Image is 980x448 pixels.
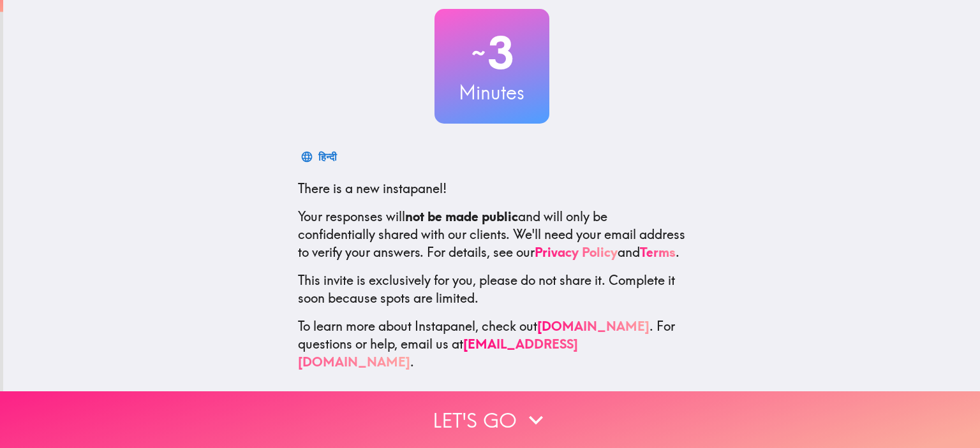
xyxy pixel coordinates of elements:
[298,271,686,307] p: This invite is exclusively for you, please do not share it. Complete it soon because spots are li...
[298,336,578,370] a: [EMAIL_ADDRESS][DOMAIN_NAME]
[405,208,518,224] b: not be made public
[298,317,686,371] p: To learn more about Instapanel, check out . For questions or help, email us at .
[298,180,447,196] span: There is a new instapanel!
[318,148,337,166] div: हिन्दी
[640,244,676,260] a: Terms
[535,244,618,260] a: Privacy Policy
[298,208,686,261] p: Your responses will and will only be confidentially shared with our clients. We'll need your emai...
[470,34,487,72] span: ~
[434,79,549,106] h3: Minutes
[434,27,549,79] h2: 3
[298,144,342,170] button: हिन्दी
[537,318,650,334] a: [DOMAIN_NAME]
